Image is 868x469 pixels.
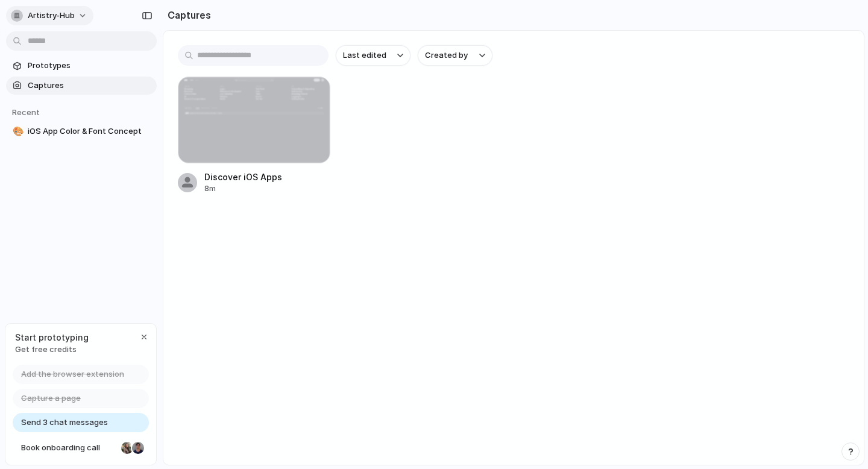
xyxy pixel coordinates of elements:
a: Prototypes [6,57,157,75]
button: artistry-hub [6,6,93,25]
span: Start prototyping [15,331,89,344]
div: 8m [204,183,282,194]
button: 🎨 [11,125,23,137]
span: Prototypes [28,60,152,72]
a: Captures [6,77,157,95]
span: Recent [12,107,40,117]
span: Capture a page [21,392,81,404]
div: Christian Iacullo [131,441,145,455]
span: Created by [425,49,468,61]
a: Book onboarding call [13,438,149,458]
span: Add the browser extension [21,368,124,380]
a: 🎨iOS App Color & Font Concept [6,122,157,140]
span: iOS App Color & Font Concept [28,125,152,137]
span: Book onboarding call [21,442,116,454]
div: 🎨 [13,125,21,139]
div: Nicole Kubica [120,441,134,455]
button: Last edited [336,45,410,66]
h2: Captures [163,8,211,22]
span: artistry-hub [28,10,75,22]
span: Captures [28,80,152,92]
button: Created by [418,45,492,66]
div: Discover iOS Apps [204,171,282,183]
span: Send 3 chat messages [21,417,108,429]
span: Get free credits [15,344,89,356]
span: Last edited [343,49,386,61]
